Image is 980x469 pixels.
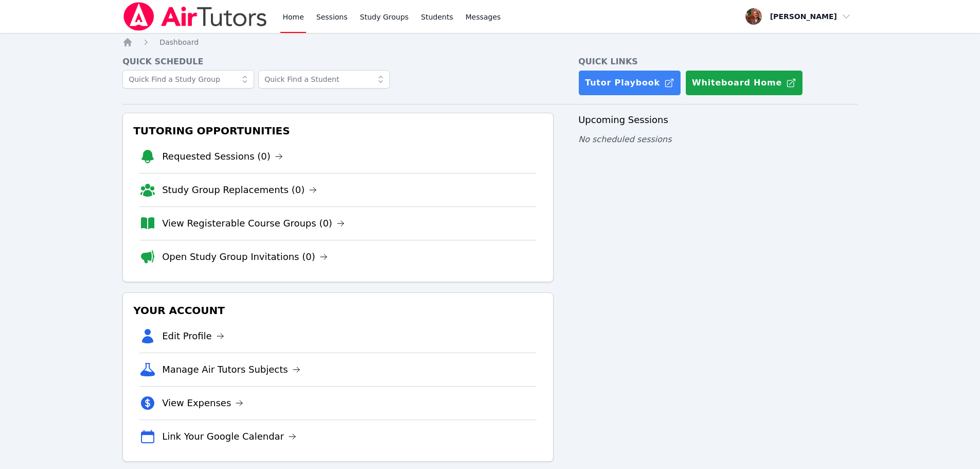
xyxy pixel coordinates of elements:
[159,37,199,47] a: Dashboard
[162,216,345,231] a: View Registerable Course Groups (0)
[162,250,328,264] a: Open Study Group Invitations (0)
[162,329,224,343] a: Edit Profile
[578,134,671,144] span: No scheduled sessions
[131,301,545,320] h3: Your Account
[162,149,283,164] a: Requested Sessions (0)
[578,113,858,127] h3: Upcoming Sessions
[578,70,681,96] a: Tutor Playbook
[162,362,300,377] a: Manage Air Tutors Subjects
[122,56,554,68] h4: Quick Schedule
[159,38,199,46] span: Dashboard
[162,396,243,410] a: View Expenses
[162,429,296,444] a: Link Your Google Calendar
[162,183,317,197] a: Study Group Replacements (0)
[258,70,390,89] input: Quick Find a Student
[122,37,858,47] nav: Breadcrumb
[122,2,268,31] img: Air Tutors
[685,70,803,96] button: Whiteboard Home
[466,12,501,22] span: Messages
[122,70,254,89] input: Quick Find a Study Group
[131,121,545,140] h3: Tutoring Opportunities
[578,56,858,68] h4: Quick Links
